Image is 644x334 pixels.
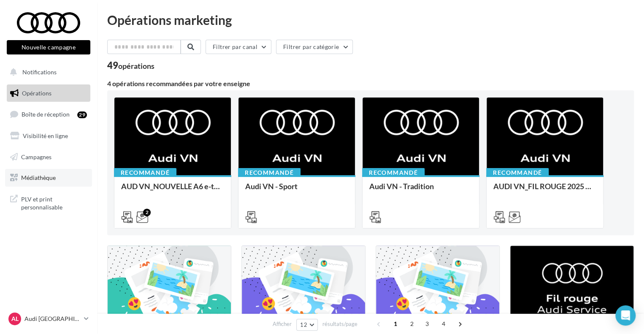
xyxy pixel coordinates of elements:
[276,40,353,54] button: Filtrer par catégorie
[493,182,596,199] div: AUDI VN_FIL ROUGE 2025 - A1, Q2, Q3, Q5 et Q4 e-tron
[22,90,51,97] span: Opérations
[420,317,434,331] span: 3
[107,80,634,87] div: 4 opérations recommandées par votre enseigne
[107,61,154,70] div: 49
[300,321,307,328] span: 12
[21,193,87,212] span: PLV et print personnalisable
[114,168,176,177] div: Recommandé
[5,190,92,215] a: PLV et print personnalisable
[107,14,634,26] div: Opérations marketing
[5,148,92,166] a: Campagnes
[22,68,57,76] span: Notifications
[615,305,636,326] div: Open Intercom Messenger
[143,209,151,216] div: 2
[369,182,472,199] div: Audi VN - Tradition
[296,319,318,331] button: 12
[389,317,402,331] span: 1
[405,317,419,331] span: 2
[21,153,51,160] span: Campagnes
[5,105,92,123] a: Boîte de réception29
[77,111,87,118] div: 29
[322,320,357,328] span: résultats/page
[437,317,450,331] span: 4
[5,127,92,145] a: Visibilité en ligne
[5,63,89,81] button: Notifications
[206,40,271,54] button: Filtrer par canal
[118,62,154,70] div: opérations
[23,132,68,139] span: Visibilité en ligne
[7,40,90,54] button: Nouvelle campagne
[273,320,292,328] span: Afficher
[238,168,300,177] div: Recommandé
[486,168,549,177] div: Recommandé
[11,315,19,323] span: AL
[121,182,224,199] div: AUD VN_NOUVELLE A6 e-tron
[7,311,90,327] a: AL Audi [GEOGRAPHIC_DATA][PERSON_NAME]
[24,315,81,323] p: Audi [GEOGRAPHIC_DATA][PERSON_NAME]
[5,84,92,102] a: Opérations
[245,182,348,199] div: Audi VN - Sport
[362,168,425,177] div: Recommandé
[22,111,70,118] span: Boîte de réception
[21,174,56,181] span: Médiathèque
[5,169,92,187] a: Médiathèque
